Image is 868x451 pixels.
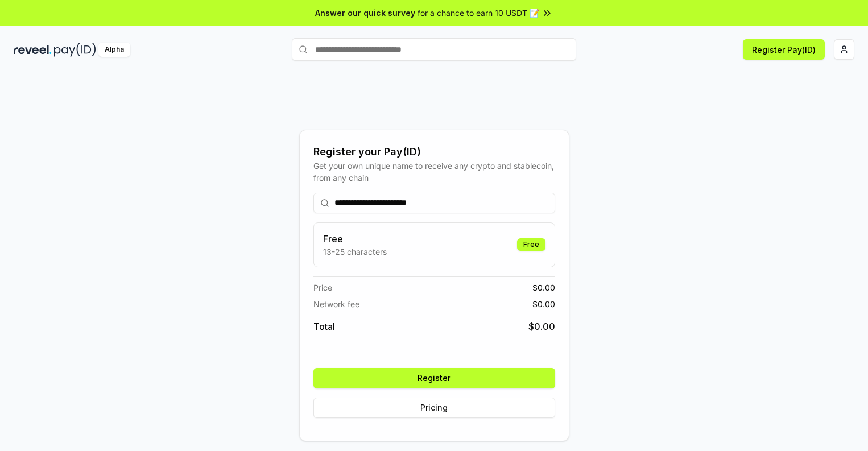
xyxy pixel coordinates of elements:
[323,246,387,258] p: 13-25 characters
[532,282,555,293] span: $ 0.00
[313,282,332,293] span: Price
[54,43,96,57] img: pay_id
[98,43,130,57] div: Alpha
[517,238,545,251] div: Free
[313,144,555,160] div: Register your Pay(ID)
[313,160,555,184] div: Get your own unique name to receive any crypto and stablecoin, from any chain
[323,232,387,246] h3: Free
[313,368,555,388] button: Register
[532,298,555,310] span: $ 0.00
[313,398,555,418] button: Pricing
[315,7,415,19] span: Answer our quick survey
[528,320,555,333] span: $ 0.00
[313,320,335,333] span: Total
[14,43,52,57] img: reveel_dark
[743,39,825,60] button: Register Pay(ID)
[418,7,539,19] span: for a chance to earn 10 USDT 📝
[313,298,359,310] span: Network fee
